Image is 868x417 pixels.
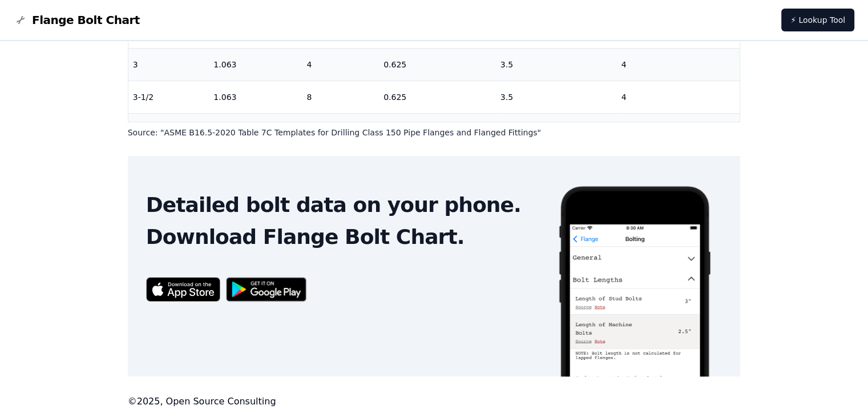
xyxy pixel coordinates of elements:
[302,81,379,113] td: 8
[128,395,741,408] footer: © 2025 , Open Source Consulting
[209,113,302,146] td: 1.063
[617,81,740,113] td: 4
[128,48,209,81] td: 3
[496,113,617,146] td: 3.5
[14,12,140,28] a: Flange Bolt Chart LogoFlange Bolt Chart
[496,81,617,113] td: 3.5
[32,12,140,28] span: Flange Bolt Chart
[302,113,379,146] td: 8
[209,81,302,113] td: 1.063
[14,13,27,27] img: Flange Bolt Chart Logo
[146,277,220,302] img: App Store badge for the Flange Bolt Chart app
[128,113,209,146] td: 4
[146,194,539,216] h2: Detailed bolt data on your phone.
[781,9,854,31] a: ⚡ Lookup Tool
[220,271,313,307] img: Get it on Google Play
[128,127,741,138] p: Source: " ASME B16.5-2020 Table 7C Templates for Drilling Class 150 Pipe Flanges and Flanged Fitt...
[209,48,302,81] td: 1.063
[379,113,496,146] td: 0.625
[617,48,740,81] td: 4
[496,48,617,81] td: 3.5
[379,81,496,113] td: 0.625
[617,113,740,146] td: 4
[379,48,496,81] td: 0.625
[128,81,209,113] td: 3-1/2
[302,48,379,81] td: 4
[146,226,539,248] h2: Download Flange Bolt Chart.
